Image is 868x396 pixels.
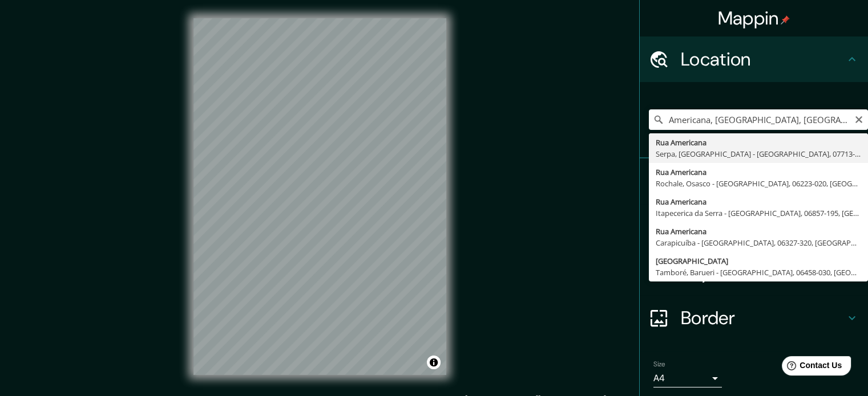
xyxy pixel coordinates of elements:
[640,295,868,341] div: Border
[656,148,861,160] div: Serpa, [GEOGRAPHIC_DATA] - [GEOGRAPHIC_DATA], 07713-290, [GEOGRAPHIC_DATA]
[427,356,441,369] button: Toggle attribution
[656,178,861,189] div: Rochale, Osasco - [GEOGRAPHIC_DATA], 06223-020, [GEOGRAPHIC_DATA]
[681,48,845,71] h4: Location
[649,109,868,130] input: Pick your city or area
[766,352,855,383] iframe: Help widget launcher
[656,137,861,148] div: Rua Americana
[656,267,861,278] div: Tamboré, Barueri - [GEOGRAPHIC_DATA], 06458-030, [GEOGRAPHIC_DATA]
[656,255,861,267] div: [GEOGRAPHIC_DATA]
[640,204,868,250] div: Style
[656,237,861,248] div: Carapicuíba - [GEOGRAPHIC_DATA], 06327-320, [GEOGRAPHIC_DATA]
[656,207,861,219] div: Itapecerica da Serra - [GEOGRAPHIC_DATA], 06857-195, [GEOGRAPHIC_DATA]
[854,113,863,124] button: Clear
[656,166,861,178] div: Rua Americana
[653,369,722,387] div: A4
[640,158,868,204] div: Pins
[718,7,790,30] h4: Mappin
[640,250,868,295] div: Layout
[656,226,861,237] div: Rua Americana
[681,307,845,329] h4: Border
[656,196,861,207] div: Rua Americana
[781,15,790,25] img: pin-icon.png
[681,261,845,284] h4: Layout
[193,18,446,375] canvas: Map
[653,360,665,369] label: Size
[640,36,868,82] div: Location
